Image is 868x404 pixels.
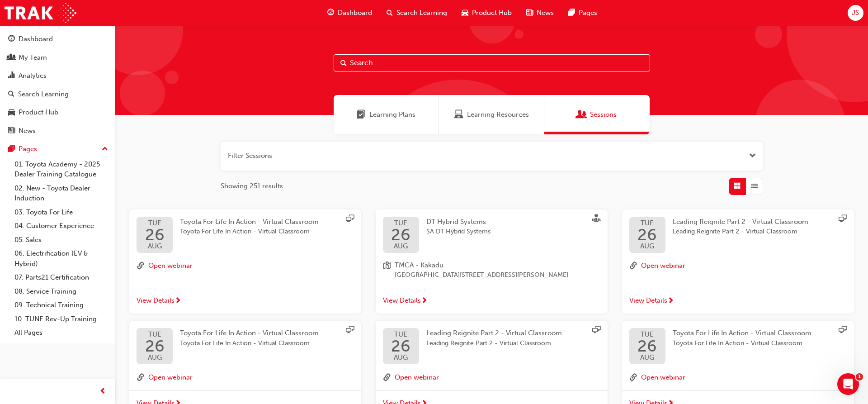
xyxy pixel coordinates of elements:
div: My Team [19,52,47,63]
span: sessionType_ONLINE_URL-icon [839,214,847,224]
span: AUG [637,354,657,361]
span: news-icon [8,127,15,135]
span: Learning Resources [454,109,463,120]
span: Learning Resources [467,109,529,120]
a: car-iconProduct Hub [454,4,519,22]
button: Open webinar [148,260,193,272]
span: View Details [137,295,175,306]
div: Analytics [19,71,47,81]
span: next-icon [421,297,428,305]
span: 26 [391,227,410,243]
span: Sessions [577,109,586,120]
span: Pages [579,8,597,18]
span: guage-icon [327,7,334,19]
span: search-icon [387,7,393,19]
button: TUE26AUGDT Hybrid SystemsSA DT Hybrid Systemslocation-iconTMCA - Kakadu[GEOGRAPHIC_DATA][STREET_A... [376,209,608,314]
span: TMCA - Kakadu [395,260,568,271]
span: next-icon [175,297,181,305]
span: TUE [145,220,165,227]
a: 10. TUNE Rev-Up Training [11,312,112,326]
span: AUG [637,243,657,250]
span: prev-icon [99,386,106,397]
button: DashboardMy TeamAnalyticsSearch LearningProduct HubNews [4,29,112,141]
img: Trak [5,3,76,23]
span: 26 [145,338,165,354]
button: Open webinar [641,260,685,272]
a: 05. Sales [11,233,112,247]
span: pages-icon [568,7,575,19]
span: Toyota For Life In Action - Virtual Classroom [180,329,319,337]
span: News [537,8,554,18]
a: News [4,123,112,139]
span: sessionType_ONLINE_URL-icon [346,214,354,224]
span: SA DT Hybrid Systems [426,227,491,237]
span: Dashboard [338,8,372,18]
span: sessionType_FACE_TO_FACE-icon [592,214,600,224]
span: Product Hub [472,8,512,18]
span: JS [852,8,859,18]
button: TUE26AUGToyota For Life In Action - Virtual ClassroomToyota For Life In Action - Virtual Classroo... [129,209,361,314]
a: 06. Electrification (EV & Hybrid) [11,247,112,271]
span: 26 [391,338,410,354]
span: Toyota For Life In Action - Virtual Classroom [180,227,319,237]
span: Toyota For Life In Action - Virtual Classroom [180,218,319,226]
span: Learning Plans [369,109,415,120]
span: location-icon [383,260,391,280]
button: Open the filter [749,151,756,161]
span: people-icon [8,54,15,62]
span: Leading Reignite Part 2 - Virtual Classroom [673,227,808,237]
span: Learning Plans [357,109,366,120]
div: News [19,126,36,136]
span: AUG [145,354,165,361]
span: Sessions [590,109,617,120]
span: 26 [637,338,657,354]
span: sessionType_ONLINE_URL-icon [592,326,600,336]
span: news-icon [526,7,533,19]
iframe: Intercom live chat [837,373,859,395]
span: Showing 251 results [221,181,283,191]
span: link-icon [629,371,637,383]
a: View Details [376,288,608,314]
span: car-icon [462,7,468,19]
span: sessionType_ONLINE_URL-icon [839,326,847,336]
span: Leading Reignite Part 2 - Virtual Classroom [426,338,562,349]
a: 03. Toyota For Life [11,205,112,219]
span: 26 [145,227,165,243]
a: 01. Toyota Academy - 2025 Dealer Training Catalogue [11,157,112,181]
span: next-icon [667,297,674,305]
div: Pages [19,144,37,154]
a: TUE26AUGLeading Reignite Part 2 - Virtual ClassroomLeading Reignite Part 2 - Virtual Classroom [383,328,600,364]
span: Search Learning [396,8,447,18]
a: TUE26AUGToyota For Life In Action - Virtual ClassroomToyota For Life In Action - Virtual Classroom [629,328,847,364]
span: 26 [637,227,657,243]
a: location-iconTMCA - Kakadu[GEOGRAPHIC_DATA][STREET_ADDRESS][PERSON_NAME] [383,260,600,280]
a: 02. New - Toyota Dealer Induction [11,181,112,205]
span: car-icon [8,109,15,117]
a: TUE26AUGToyota For Life In Action - Virtual ClassroomToyota For Life In Action - Virtual Classroom [137,217,354,253]
a: TUE26AUGLeading Reignite Part 2 - Virtual ClassroomLeading Reignite Part 2 - Virtual Classroom [629,217,847,253]
button: JS [848,5,863,21]
span: Toyota For Life In Action - Virtual Classroom [180,338,319,349]
a: Search Learning [4,86,112,103]
button: Pages [4,141,112,157]
span: link-icon [137,371,145,383]
button: Open webinar [641,371,685,383]
a: 09. Technical Training [11,298,112,312]
span: List [751,181,758,191]
span: guage-icon [8,35,15,43]
span: link-icon [137,260,145,272]
span: AUG [145,243,165,250]
span: Search [340,58,347,68]
a: Learning PlansLearning Plans [334,95,439,134]
input: Search... [334,54,650,71]
a: TUE26AUGToyota For Life In Action - Virtual ClassroomToyota For Life In Action - Virtual Classroom [137,328,354,364]
a: TUE26AUGDT Hybrid SystemsSA DT Hybrid Systems [383,217,600,253]
span: Leading Reignite Part 2 - Virtual Classroom [673,218,808,226]
span: Leading Reignite Part 2 - Virtual Classroom [426,329,562,337]
span: Toyota For Life In Action - Virtual Classroom [673,329,811,337]
span: up-icon [102,143,108,155]
button: Open webinar [395,371,439,383]
button: TUE26AUGLeading Reignite Part 2 - Virtual ClassroomLeading Reignite Part 2 - Virtual Classroomlin... [622,209,854,314]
